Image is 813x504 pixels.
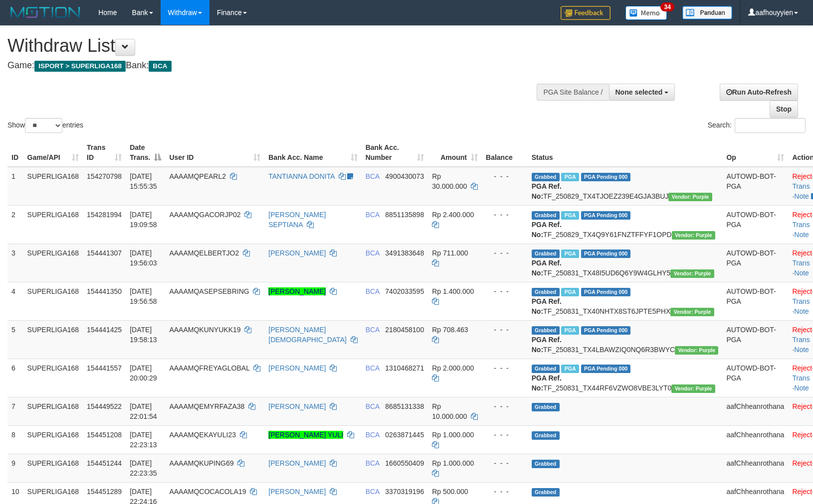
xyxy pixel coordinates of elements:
span: Vendor URL: https://trx4.1velocity.biz [670,308,714,316]
span: Grabbed [532,365,560,373]
span: Marked by aafsoycanthlai [561,288,579,296]
span: Rp 1.000.000 [432,459,474,467]
span: PGA Pending [581,365,631,373]
span: BCA [366,249,380,257]
td: SUPERLIGA168 [23,244,83,282]
span: PGA Pending [581,326,631,335]
td: AUTOWD-BOT-PGA [722,205,788,244]
td: SUPERLIGA168 [23,205,83,244]
th: Amount: activate to sort column ascending [428,138,482,167]
td: 4 [7,282,23,320]
div: - - - [486,171,524,181]
a: Note [794,346,809,354]
span: Marked by aafsoycanthlai [561,326,579,335]
span: Grabbed [532,211,560,220]
a: [PERSON_NAME] [268,364,326,372]
img: Feedback.jpg [561,6,610,20]
span: AAAAMQELBERTJO2 [169,249,239,257]
td: SUPERLIGA168 [23,167,83,206]
td: 8 [7,425,23,454]
td: AUTOWD-BOT-PGA [722,167,788,206]
td: SUPERLIGA168 [23,282,83,320]
td: SUPERLIGA168 [23,397,83,425]
b: PGA Ref. No: [532,297,562,315]
td: TF_250831_TX4LBAWZIQ0NQ6R3BWYC [528,320,723,359]
a: [PERSON_NAME] [268,287,326,295]
td: SUPERLIGA168 [23,454,83,482]
td: TF_250831_TX44RF6VZWO8VBE3LYT0 [528,359,723,397]
span: Marked by aafmaleo [561,173,579,181]
th: Game/API: activate to sort column ascending [23,138,83,167]
span: None selected [615,88,663,96]
span: Grabbed [532,403,560,411]
td: AUTOWD-BOT-PGA [722,359,788,397]
span: 34 [660,2,674,11]
span: BCA [366,287,380,295]
span: Marked by aafsoycanthlai [561,250,579,258]
span: Vendor URL: https://trx4.1velocity.biz [675,346,718,355]
a: Run Auto-Refresh [720,84,798,101]
span: AAAAMQASEPSEBRING [169,287,249,295]
td: 3 [7,244,23,282]
td: 7 [7,397,23,425]
td: aafChheanrothana [722,397,788,425]
span: AAAAMQEKAYULI23 [169,431,236,439]
div: - - - [486,430,524,440]
span: Rp 1.400.000 [432,287,474,295]
td: AUTOWD-BOT-PGA [722,282,788,320]
a: [PERSON_NAME] [268,459,326,467]
span: [DATE] 22:23:13 [130,431,157,449]
span: AAAAMQGACORJP02 [169,211,240,219]
td: TF_250829_TX4TJOEZ239E4GJA3BUJ [528,167,723,206]
span: 154441425 [87,326,122,334]
span: [DATE] 20:00:29 [130,364,157,382]
span: ISPORT > SUPERLIGA168 [34,61,126,72]
a: [PERSON_NAME][DEMOGRAPHIC_DATA] [268,326,347,344]
th: Balance [482,138,528,167]
span: 154451289 [87,488,122,496]
span: Grabbed [532,326,560,335]
td: SUPERLIGA168 [23,359,83,397]
span: BCA [366,402,380,410]
span: [DATE] 19:56:58 [130,287,157,305]
span: BCA [366,431,380,439]
a: Note [794,192,809,200]
span: [DATE] 19:58:13 [130,326,157,344]
span: Rp 2.400.000 [432,211,474,219]
a: Note [794,231,809,239]
td: 9 [7,454,23,482]
a: Note [794,384,809,392]
a: [PERSON_NAME] [268,488,326,496]
span: Marked by aafnonsreyleab [561,211,579,220]
span: Copy 4900430073 to clipboard [385,172,424,180]
span: BCA [366,364,380,372]
b: PGA Ref. No: [532,182,562,200]
div: - - - [486,401,524,411]
h1: Withdraw List [7,36,532,56]
th: ID [7,138,23,167]
div: - - - [486,487,524,497]
span: Grabbed [532,488,560,497]
div: - - - [486,325,524,335]
span: Grabbed [532,288,560,296]
div: - - - [486,458,524,468]
span: Rp 30.000.000 [432,172,467,190]
span: BCA [366,459,380,467]
span: Rp 1.000.000 [432,431,474,439]
td: 6 [7,359,23,397]
span: Copy 2180458100 to clipboard [385,326,424,334]
td: aafChheanrothana [722,454,788,482]
label: Search: [708,118,806,133]
img: panduan.png [682,6,732,19]
b: PGA Ref. No: [532,221,562,239]
span: BCA [366,488,380,496]
td: SUPERLIGA168 [23,425,83,454]
a: Reject [792,402,812,410]
span: Marked by aafsoycanthlai [561,365,579,373]
span: PGA Pending [581,211,631,220]
a: Stop [770,101,798,118]
a: Reject [792,172,812,180]
span: 154270798 [87,172,122,180]
span: Rp 711.000 [432,249,468,257]
span: 154441350 [87,287,122,295]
